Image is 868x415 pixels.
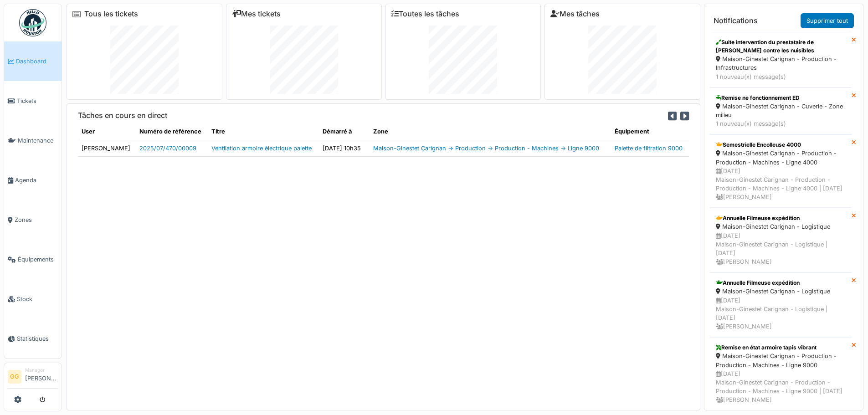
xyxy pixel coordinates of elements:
[615,145,683,152] a: Palette de filtration 9000
[714,16,758,25] h6: Notifications
[4,319,62,359] a: Statistiques
[18,255,58,264] span: Équipements
[716,94,846,102] div: Remise ne fonctionnement ED
[4,240,62,279] a: Équipements
[716,352,846,369] div: Maison-Ginestet Carignan - Production - Production - Machines - Ligne 9000
[716,38,846,55] div: Suite intervention du prestataire de [PERSON_NAME] contre les nuisibles
[716,55,846,72] div: Maison-Ginestet Carignan - Production - Infrastructures
[801,13,854,28] a: Supprimer tout
[716,214,846,222] div: Annuelle Filmeuse expédition
[4,200,62,240] a: Zones
[716,343,846,352] div: Remise en état armoire tapis vibrant
[319,123,370,140] th: Démarré à
[78,140,136,156] td: [PERSON_NAME]
[373,145,599,152] a: Maison-Ginestet Carignan -> Production -> Production - Machines -> Ligne 9000
[710,272,852,337] a: Annuelle Filmeuse expédition Maison-Ginestet Carignan - Logistique [DATE]Maison-Ginestet Carignan...
[139,145,196,152] a: 2025/07/470/00009
[78,111,167,120] h6: Tâches en cours en direct
[17,295,58,303] span: Stock
[716,102,846,119] div: Maison-Ginestet Carignan - Cuverie - Zone milieu
[15,176,58,184] span: Agenda
[710,87,852,135] a: Remise ne fonctionnement ED Maison-Ginestet Carignan - Cuverie - Zone milieu 1 nouveau(x) message(s)
[716,72,846,81] div: 1 nouveau(x) message(s)
[716,119,846,128] div: 1 nouveau(x) message(s)
[716,279,846,287] div: Annuelle Filmeuse expédition
[19,9,46,36] img: Badge_color-CXgf-gQk.svg
[232,10,281,18] a: Mes tickets
[8,370,21,384] li: GG
[710,134,852,208] a: Semestrielle Encolleuse 4000 Maison-Ginestet Carignan - Production - Production - Machines - Lign...
[716,287,846,296] div: Maison-Ginestet Carignan - Logistique
[25,367,58,374] div: Manager
[4,279,62,319] a: Stock
[710,208,852,272] a: Annuelle Filmeuse expédition Maison-Ginestet Carignan - Logistique [DATE]Maison-Ginestet Carignan...
[716,222,846,231] div: Maison-Ginestet Carignan - Logistique
[17,334,58,343] span: Statistiques
[716,369,846,405] div: [DATE] Maison-Ginestet Carignan - Production - Production - Machines - Ligne 9000 | [DATE] [PERSO...
[716,167,846,202] div: [DATE] Maison-Ginestet Carignan - Production - Production - Machines - Ligne 4000 | [DATE] [PERSO...
[4,160,62,200] a: Agenda
[716,231,846,266] div: [DATE] Maison-Ginestet Carignan - Logistique | [DATE] [PERSON_NAME]
[391,10,459,18] a: Toutes les tâches
[4,81,62,121] a: Tickets
[4,121,62,160] a: Maintenance
[716,149,846,166] div: Maison-Ginestet Carignan - Production - Production - Machines - Ligne 4000
[82,128,95,135] span: translation missing: fr.shared.user
[18,136,58,145] span: Maintenance
[370,123,611,140] th: Zone
[208,123,319,140] th: Titre
[611,123,689,140] th: Équipement
[319,140,370,156] td: [DATE] 10h35
[8,367,58,389] a: GG Manager[PERSON_NAME]
[550,10,600,18] a: Mes tâches
[16,57,58,66] span: Dashboard
[15,215,58,224] span: Zones
[710,337,852,410] a: Remise en état armoire tapis vibrant Maison-Ginestet Carignan - Production - Production - Machine...
[716,296,846,331] div: [DATE] Maison-Ginestet Carignan - Logistique | [DATE] [PERSON_NAME]
[211,145,312,152] a: Ventilation armoire électrique palette
[17,97,58,105] span: Tickets
[136,123,207,140] th: Numéro de référence
[716,141,846,149] div: Semestrielle Encolleuse 4000
[25,367,58,386] li: [PERSON_NAME]
[84,10,138,18] a: Tous les tickets
[4,41,62,81] a: Dashboard
[710,32,852,87] a: Suite intervention du prestataire de [PERSON_NAME] contre les nuisibles Maison-Ginestet Carignan ...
